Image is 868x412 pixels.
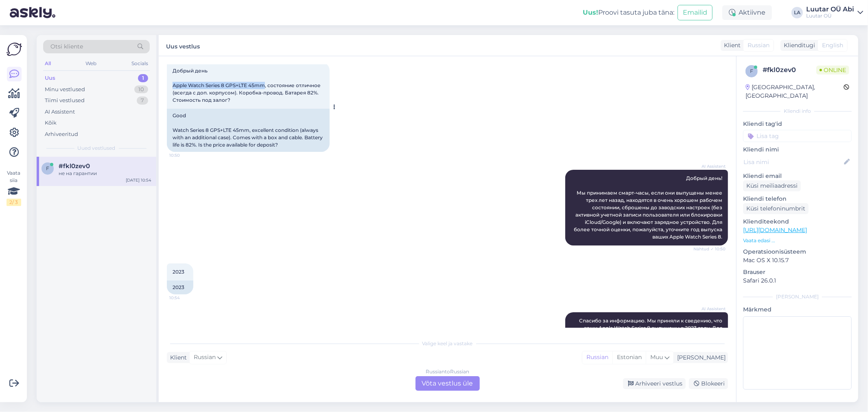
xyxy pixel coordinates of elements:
div: 10 [134,85,148,94]
div: # fkl0zev0 [763,65,816,75]
div: Proovi tasuta juba täna: [583,8,674,18]
div: Arhiveeritud [45,130,78,138]
div: 2023 [167,281,193,294]
span: Добрый день Apple Watch Series 8 GPS+LTE 45mm, состояние отличное (всегда с доп. корпусом). Короб... [173,68,322,103]
span: Muu [650,353,663,361]
div: Kõik [45,119,57,127]
span: 10:50 [169,152,200,158]
div: 7 [137,96,148,105]
div: Estonian [612,351,646,364]
a: Luutar OÜ AbiLuutar OÜ [806,6,863,19]
span: Uued vestlused [78,145,116,152]
span: AI Assistent [695,163,726,169]
div: AI Assistent [45,108,75,116]
div: [PERSON_NAME] [743,293,852,300]
p: Operatsioonisüsteem [743,248,852,256]
span: Otsi kliente [50,42,83,51]
img: Askly Logo [7,42,22,57]
p: Brauser [743,268,852,276]
p: Klienditeekond [743,217,852,226]
span: Russian [748,41,770,50]
div: Valige keel ja vastake [167,340,728,347]
div: LA [791,7,803,18]
div: Küsi meiliaadressi [743,180,801,191]
div: Klienditugi [781,41,815,50]
div: Socials [130,58,150,69]
div: Aktiivne [722,5,772,20]
span: 10:54 [169,295,200,301]
p: Safari 26.0.1 [743,276,852,285]
input: Lisa nimi [743,158,842,167]
div: Luutar OÜ [806,13,854,19]
b: Uus! [583,9,598,16]
span: AI Assistent [695,306,726,312]
div: Klient [167,353,187,362]
div: All [43,58,52,69]
div: Vaata siia [7,169,21,206]
div: Russian [582,351,612,364]
div: Klient [721,41,741,50]
div: Arhiveeri vestlus [623,378,686,389]
p: Kliendi email [743,172,852,180]
span: Добрый день! Мы принимаем смарт-часы, если они выпущены менее трех лет назад, находятся в очень х... [574,175,724,240]
p: Mac OS X 10.15.7 [743,256,852,265]
div: Russian to Russian [426,368,469,375]
a: [URL][DOMAIN_NAME] [743,226,807,234]
div: Luutar OÜ Abi [806,6,854,13]
span: English [822,41,843,50]
label: Uus vestlus [166,40,200,51]
span: Online [816,66,849,75]
div: Kliendi info [743,107,852,115]
div: [GEOGRAPHIC_DATA], [GEOGRAPHIC_DATA] [746,83,844,100]
p: Kliendi nimi [743,145,852,154]
div: Uus [45,74,55,82]
span: Nähtud ✓ 10:50 [693,246,726,252]
span: Russian [194,353,216,362]
span: f [750,68,753,74]
div: Good Watch Series 8 GPS+LTE 45mm, excellent condition (always with an additional case). Comes wit... [167,109,330,152]
p: Märkmed [743,305,852,314]
span: f [46,165,49,171]
div: Tiimi vestlused [45,96,85,105]
div: Küsi telefoninumbrit [743,203,809,214]
button: Emailid [678,5,713,20]
div: Web [84,58,98,69]
div: не на гарантии [59,170,151,177]
div: Blokeeri [689,378,728,389]
span: #fkl0zev0 [59,162,90,170]
input: Lisa tag [743,130,852,142]
div: [DATE] 10:54 [126,177,151,183]
div: 1 [138,74,148,82]
span: 2023 [173,269,184,275]
p: Kliendi telefon [743,195,852,203]
div: [PERSON_NAME] [674,353,726,362]
p: Vaata edasi ... [743,237,852,244]
div: Minu vestlused [45,85,85,94]
span: Спасибо за информацию. Мы приняли к сведению, что ваши Apple Watch Series 8 выпущены в 2023 году.... [571,318,724,353]
p: Kliendi tag'id [743,120,852,128]
div: Võta vestlus üle [415,376,480,391]
div: 2 / 3 [7,199,21,206]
